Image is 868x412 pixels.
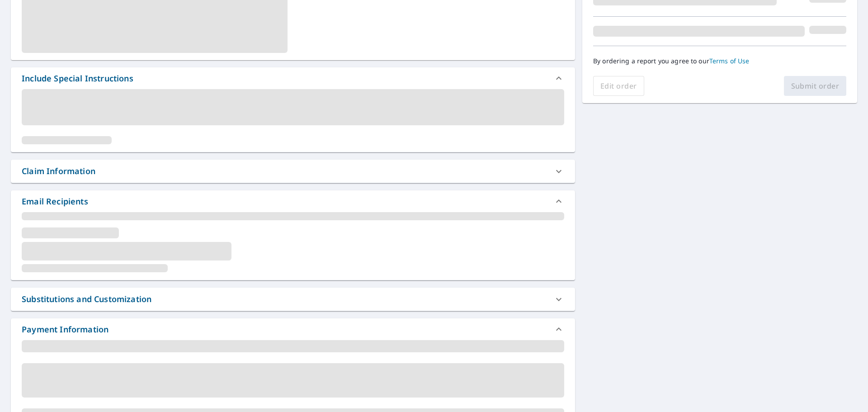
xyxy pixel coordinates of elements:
[22,165,95,177] div: Claim Information
[709,57,750,65] a: Terms of Use
[22,323,108,336] div: Payment Information
[22,293,151,305] div: Substitutions and Customization
[11,288,575,311] div: Substitutions and Customization
[11,160,575,183] div: Claim Information
[11,67,575,89] div: Include Special Instructions
[593,57,846,65] p: By ordering a report you agree to our
[11,190,575,212] div: Email Recipients
[11,318,575,340] div: Payment Information
[22,72,133,85] div: Include Special Instructions
[22,195,88,208] div: Email Recipients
